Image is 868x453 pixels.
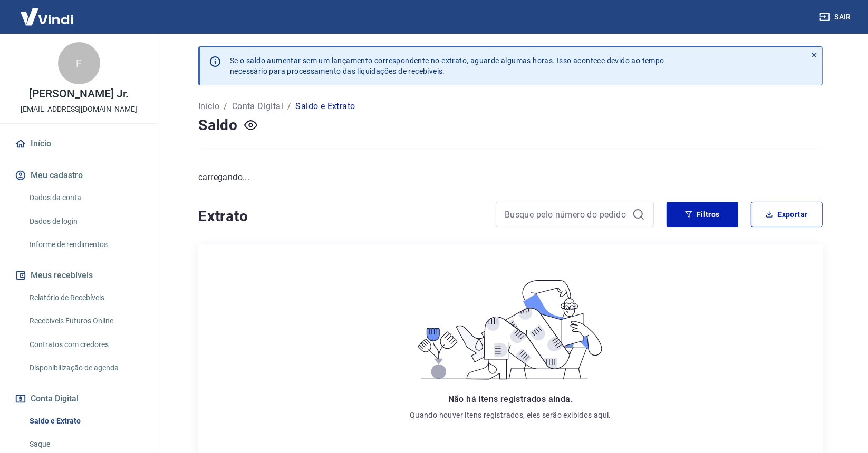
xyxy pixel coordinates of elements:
button: Conta Digital [13,387,145,410]
a: Contratos com credores [25,334,145,356]
button: Meus recebíveis [13,264,145,287]
p: carregando... [198,171,823,184]
button: Meu cadastro [13,164,145,187]
a: Disponibilização de agenda [25,357,145,379]
p: Saldo e Extrato [295,100,355,113]
span: Não há itens registrados ainda. [448,394,573,404]
a: Dados da conta [25,187,145,209]
p: / [287,100,291,113]
a: Saldo e Extrato [25,410,145,432]
img: Vindi [13,1,81,33]
p: [PERSON_NAME] Jr. [29,88,128,100]
a: Conta Digital [232,100,283,113]
button: Sair [817,7,855,27]
a: Recebíveis Futuros Online [25,310,145,332]
h4: Extrato [198,206,483,227]
a: Dados de login [25,211,145,232]
a: Início [198,100,219,113]
h4: Saldo [198,115,238,136]
a: Início [13,132,145,155]
p: / [224,100,227,113]
a: Informe de rendimentos [25,234,145,255]
p: Se o saldo aumentar sem um lançamento correspondente no extrato, aguarde algumas horas. Isso acon... [230,55,664,76]
button: Exportar [751,202,823,227]
button: Filtros [667,202,738,227]
p: [EMAIL_ADDRESS][DOMAIN_NAME] [21,104,137,115]
p: Quando houver itens registrados, eles serão exibidos aqui. [410,410,611,420]
a: Relatório de Recebíveis [25,287,145,309]
div: F [58,42,100,84]
input: Busque pelo número do pedido [505,206,628,222]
